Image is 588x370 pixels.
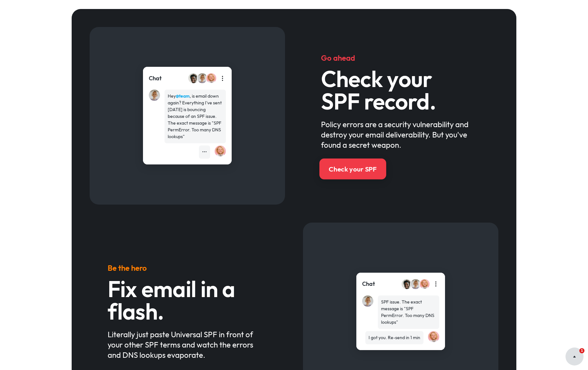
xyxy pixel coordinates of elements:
[381,299,436,326] div: SPF issue. The exact message is "SPF PermError. Too many DNS lookups"
[459,305,588,353] iframe: Intercom notifications message
[321,67,481,112] h3: Check your SPF record.
[566,348,582,364] iframe: Intercom live chat
[108,277,267,322] h3: Fix email in a flash.
[149,74,162,83] div: Chat
[108,329,267,360] div: Literally just paste Universal SPF in front of your other SPF terms and watch the errors and DNS ...
[176,93,190,99] strong: @team
[321,53,481,63] h5: Go ahead
[362,280,375,288] div: Chat
[202,149,207,155] div: •••
[108,263,267,273] h5: Be the hero
[579,348,584,353] span: 1
[329,164,377,174] div: Check your SPF
[319,158,386,179] a: Check your SPF
[369,334,420,341] div: I got you. Re-send in 1 min
[321,119,481,150] div: Policy errors are a security vulnerability and destroy your email deliverability. But you've foun...
[168,93,223,140] div: Hey , is email down again? Everything I've sent [DATE] is bouncing because of an SPF issue. The e...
